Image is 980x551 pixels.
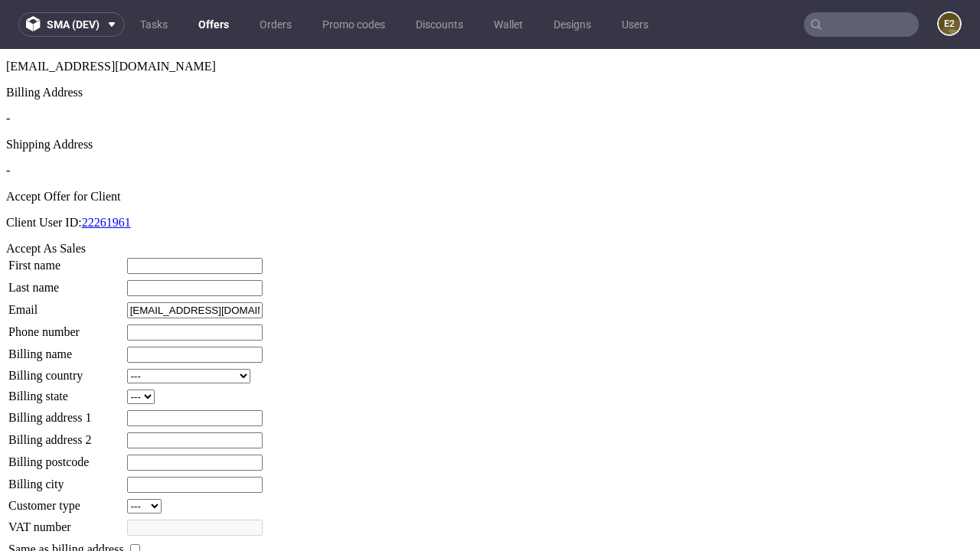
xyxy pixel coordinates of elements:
[8,360,125,378] td: Billing address 1
[250,12,301,37] a: Orders
[8,427,125,445] td: Billing city
[6,167,974,181] p: Client User ID:
[6,89,974,103] div: Shipping Address
[544,12,600,37] a: Designs
[8,470,125,487] td: VAT number
[8,275,125,292] td: Phone number
[8,253,125,270] td: Email
[8,492,125,509] td: Same as billing address
[612,12,658,37] a: Users
[939,13,960,34] figcaption: e2
[8,230,125,248] td: Last name
[6,63,10,76] span: -
[6,193,974,207] div: Accept As Sales
[82,167,131,180] a: 22261961
[407,12,472,37] a: Discounts
[6,115,10,128] span: -
[8,340,125,356] td: Billing state
[131,12,177,37] a: Tasks
[313,12,394,37] a: Promo codes
[8,405,125,422] td: Billing postcode
[18,12,125,37] button: sma (dev)
[6,11,216,24] span: [EMAIL_ADDRESS][DOMAIN_NAME]
[8,383,125,400] td: Billing address 2
[8,297,125,315] td: Billing name
[189,12,238,37] a: Offers
[6,141,974,155] div: Accept Offer for Client
[8,449,125,465] td: Customer type
[485,12,532,37] a: Wallet
[8,319,125,335] td: Billing country
[47,19,100,30] span: sma (dev)
[6,37,974,51] div: Billing Address
[8,208,125,226] td: First name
